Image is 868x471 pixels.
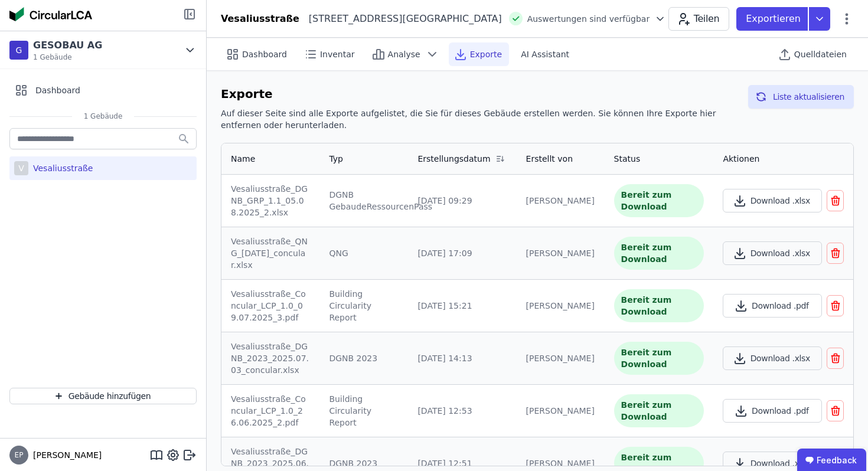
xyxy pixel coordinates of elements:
[221,85,739,103] h6: Exporte
[9,7,92,21] img: Concular
[329,153,343,165] div: Typ
[72,112,135,121] span: 1 Gebäude
[723,153,759,165] div: Aktionen
[231,183,310,218] div: Vesaliusstraße_DGNB_GRP_1.1_05.08.2025_2.xlsx
[231,341,310,376] div: Vesaliusstraße_DGNB_2023_2025.07.03_concular.xlsx
[614,184,704,217] div: Bereit zum Download
[527,13,650,25] span: Auswertungen sind verfügbar
[28,449,102,461] span: [PERSON_NAME]
[9,41,28,60] div: G
[329,247,399,259] div: QNG
[329,393,399,429] div: Building Circularity Report
[526,300,595,312] div: [PERSON_NAME]
[388,48,420,60] span: Analyse
[614,237,704,270] div: Bereit zum Download
[526,405,595,417] div: [PERSON_NAME]
[417,405,507,417] div: [DATE] 12:53
[33,38,102,53] div: GESOBAU AG
[614,153,641,165] div: Status
[221,12,299,26] div: Vesaliusstraße
[320,48,355,60] span: Inventar
[526,153,573,165] div: Erstellt von
[794,48,847,60] span: Quelldateien
[723,241,822,265] button: Download .xlsx
[33,53,102,62] span: 1 Gebäude
[723,189,822,212] button: Download .xlsx
[35,84,80,96] span: Dashboard
[231,153,255,165] div: Name
[521,48,569,60] span: AI Assistant
[470,48,502,60] span: Exporte
[526,457,595,469] div: [PERSON_NAME]
[417,457,507,469] div: [DATE] 12:51
[417,352,507,364] div: [DATE] 14:13
[14,161,28,175] div: V
[28,162,93,174] div: Vesaliusstraße
[723,294,822,318] button: Download .pdf
[231,288,310,323] div: Vesaliusstraße_Concular_LCP_1.0_09.07.2025_3.pdf
[746,12,803,26] p: Exportieren
[614,394,704,427] div: Bereit zum Download
[15,452,24,459] span: EP
[614,289,704,322] div: Bereit zum Download
[417,195,507,207] div: [DATE] 09:29
[242,48,287,60] span: Dashboard
[668,7,729,31] button: Teilen
[614,342,704,375] div: Bereit zum Download
[9,388,197,404] button: Gebäude hinzufügen
[299,12,502,26] div: [STREET_ADDRESS][GEOGRAPHIC_DATA]
[329,457,399,469] div: DGNB 2023
[526,195,595,207] div: [PERSON_NAME]
[723,346,822,370] button: Download .xlsx
[231,235,310,271] div: Vesaliusstraße_QNG_[DATE]_concular.xlsx
[723,399,822,423] button: Download .pdf
[231,393,310,429] div: Vesaliusstraße_Concular_LCP_1.0_26.06.2025_2.pdf
[329,189,399,212] div: DGNB GebaudeRessourcenPass
[526,247,595,259] div: [PERSON_NAME]
[221,107,739,131] h6: Auf dieser Seite sind alle Exporte aufgelistet, die Sie für dieses Gebäude erstellen werden. Sie ...
[417,247,507,259] div: [DATE] 17:09
[417,300,507,312] div: [DATE] 15:21
[526,352,595,364] div: [PERSON_NAME]
[748,85,854,109] button: Liste aktualisieren
[329,288,399,323] div: Building Circularity Report
[329,352,399,364] div: DGNB 2023
[417,153,490,165] div: Erstellungsdatum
